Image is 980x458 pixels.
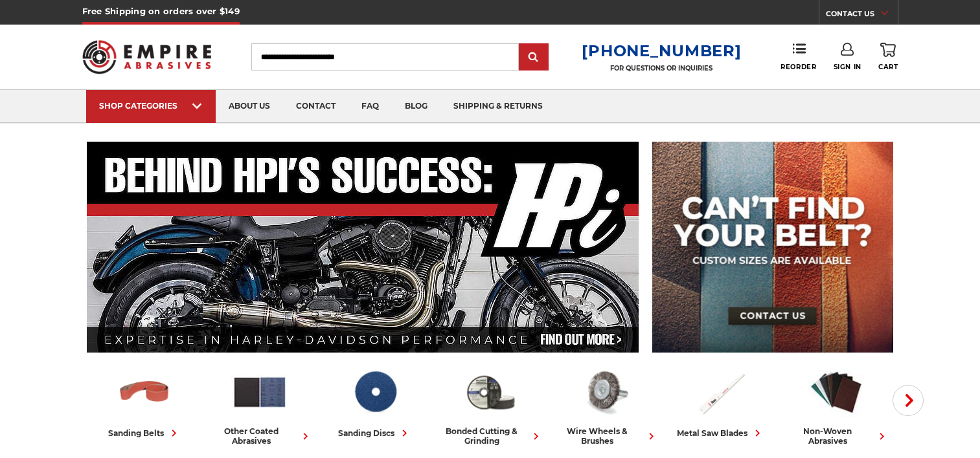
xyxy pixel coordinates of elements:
[808,364,865,420] img: Non-woven Abrasives
[323,364,427,440] a: sanding discs
[553,364,658,446] a: wire wheels & brushes
[826,6,898,25] a: CONTACT US
[440,90,556,123] a: shipping & returns
[348,90,392,123] a: faq
[216,90,283,123] a: about us
[692,364,749,420] img: Metal Saw Blades
[878,63,898,71] span: Cart
[784,426,889,446] div: non-woven abrasives
[207,426,312,446] div: other coated abrasives
[553,426,658,446] div: wire wheels & brushes
[392,90,440,123] a: blog
[438,364,543,446] a: bonded cutting & grinding
[87,142,639,353] img: Banner for an interview featuring Horsepower Inc who makes Harley performance upgrades featured o...
[582,64,741,72] p: FOR QUESTIONS OR INQUIRIES
[116,364,173,420] img: Sanding Belts
[781,63,816,71] span: Reorder
[462,364,519,420] img: Bonded Cutting & Grinding
[784,364,889,446] a: non-woven abrasives
[283,90,348,123] a: contact
[677,426,764,440] div: metal saw blades
[92,364,197,440] a: sanding belts
[347,364,404,420] img: Sanding Discs
[231,364,288,420] img: Other Coated Abrasives
[207,364,312,446] a: other coated abrasives
[521,45,547,71] input: Submit
[577,364,634,420] img: Wire Wheels & Brushes
[781,43,816,71] a: Reorder
[82,32,212,82] img: Empire Abrasives
[99,101,203,111] div: SHOP CATEGORIES
[834,63,861,71] span: Sign In
[878,43,898,71] a: Cart
[893,385,924,416] button: Next
[438,426,543,446] div: bonded cutting & grinding
[108,426,181,440] div: sanding belts
[668,364,773,440] a: metal saw blades
[582,41,741,60] a: [PHONE_NUMBER]
[338,426,411,440] div: sanding discs
[652,142,893,353] img: promo banner for custom belts.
